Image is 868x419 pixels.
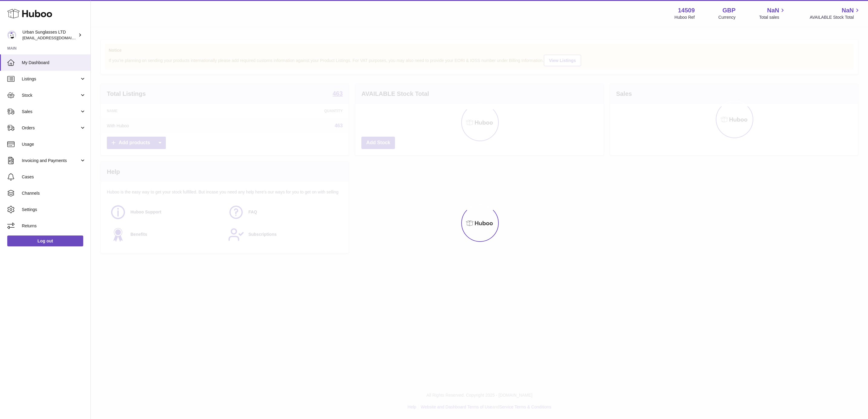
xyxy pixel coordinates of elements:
span: Channels [22,190,86,196]
span: Orders [22,125,80,131]
span: NaN [767,6,779,15]
strong: GBP [722,6,735,15]
span: [EMAIL_ADDRESS][DOMAIN_NAME] [22,35,89,40]
strong: 14509 [678,6,695,15]
a: NaN AVAILABLE Stock Total [810,6,861,20]
span: Sales [22,109,80,115]
img: internalAdmin-14509@internal.huboo.com [7,31,16,40]
span: Invoicing and Payments [22,158,80,164]
span: Listings [22,76,80,82]
span: My Dashboard [22,60,86,66]
a: NaN Total sales [759,6,786,20]
div: Huboo Ref [675,15,695,20]
div: Urban Sunglasses LTD [22,29,77,41]
span: Returns [22,223,86,229]
span: Stock [22,93,80,98]
span: Total sales [759,15,786,20]
a: Log out [7,235,83,246]
span: Usage [22,141,86,147]
span: Settings [22,207,86,213]
div: Currency [718,15,736,20]
span: Cases [22,174,86,180]
span: AVAILABLE Stock Total [810,15,861,20]
span: NaN [842,6,854,15]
